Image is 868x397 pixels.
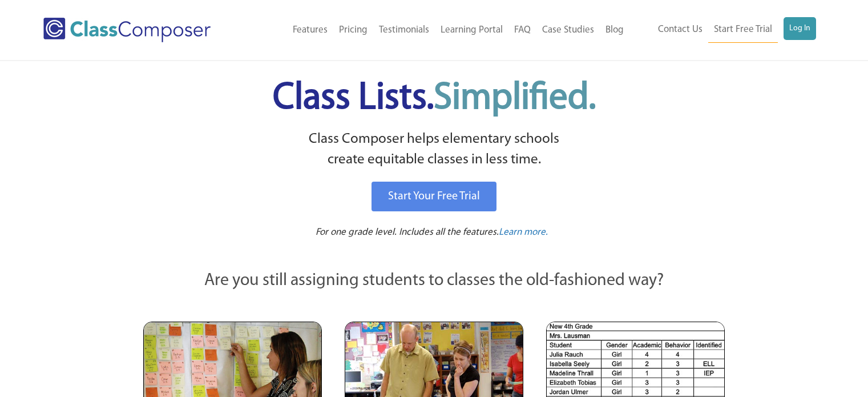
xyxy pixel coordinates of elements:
span: Simplified. [434,80,596,117]
p: Class Composer helps elementary schools create equitable classes in less time. [142,129,727,171]
p: Are you still assigning students to classes the old-fashioned way? [143,268,725,294]
a: Blog [600,18,629,43]
span: Start Your Free Trial [388,191,480,202]
span: Class Lists. [273,80,596,117]
nav: Header Menu [629,17,816,43]
nav: Header Menu [247,18,629,43]
a: FAQ [508,18,536,43]
a: Learning Portal [435,18,508,43]
a: Log In [784,17,816,40]
a: Contact Us [652,17,708,42]
img: Class Composer [43,18,211,42]
a: Start Free Trial [708,17,778,43]
a: Features [287,18,333,43]
span: For one grade level. Includes all the features. [316,227,499,237]
a: Learn more. [499,226,548,240]
a: Start Your Free Trial [372,182,496,211]
a: Pricing [333,18,373,43]
span: Learn more. [499,227,548,237]
a: Case Studies [536,18,600,43]
a: Testimonials [373,18,435,43]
